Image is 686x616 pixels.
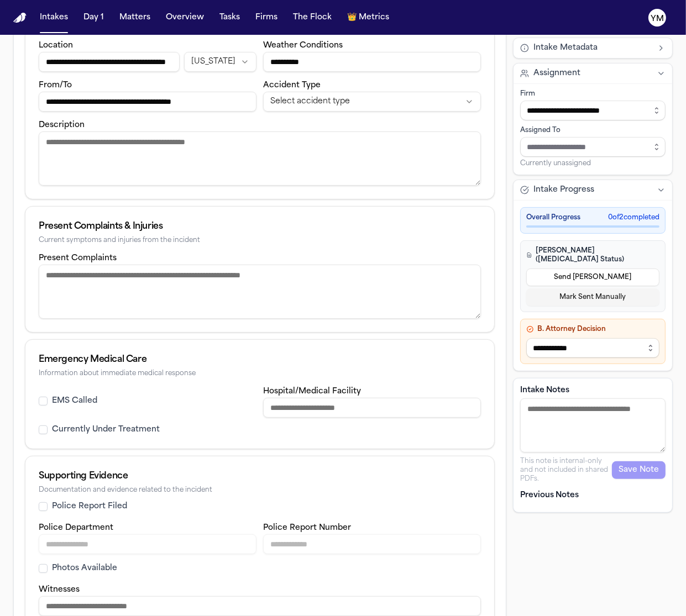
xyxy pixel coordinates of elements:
div: Information about immediate medical response [39,370,481,378]
h4: [PERSON_NAME] ([MEDICAL_DATA] Status) [526,246,659,264]
button: Incident state [184,52,256,72]
label: Intake Notes [520,385,666,396]
input: Assign to staff member [520,137,666,157]
button: The Flock [289,8,336,28]
div: Documentation and evidence related to the incident [39,486,481,494]
label: Weather Conditions [263,41,343,50]
p: Previous Notes [520,490,666,501]
button: Day 1 [79,8,108,28]
label: Description [39,121,85,129]
input: Weather conditions [263,52,481,72]
input: From/To destination [39,92,256,112]
button: Intake Progress [514,180,672,200]
label: Accident Type [263,81,321,89]
button: Mark Sent Manually [526,288,659,306]
input: Witnesses [39,596,481,616]
button: Tasks [215,8,244,28]
span: Intake Progress [533,185,594,196]
label: Location [39,41,73,50]
button: Send [PERSON_NAME] [526,268,659,286]
label: Witnesses [39,586,80,594]
textarea: Intake notes [520,398,666,452]
label: Police Report Number [263,524,351,532]
button: Firms [251,8,282,28]
div: Firm [520,89,666,98]
span: 0 of 2 completed [608,213,659,222]
input: Police department [39,534,256,554]
input: Select firm [520,101,666,120]
div: Present Complaints & Injuries [39,220,481,233]
button: Matters [115,8,155,28]
textarea: Incident description [39,131,481,186]
div: Current symptoms and injuries from the incident [39,236,481,245]
label: EMS Called [52,396,97,407]
input: Police report number [263,534,481,554]
span: Overall Progress [526,213,580,222]
p: This note is internal-only and not included in shared PDFs. [520,457,612,483]
label: Photos Available [52,563,117,574]
input: Incident location [39,52,180,72]
div: Emergency Medical Care [39,353,481,366]
button: Intake Metadata [514,38,672,58]
button: crownMetrics [343,8,394,28]
label: Hospital/Medical Facility [263,387,361,396]
h4: B. Attorney Decision [526,325,659,334]
textarea: Present complaints [39,265,481,319]
div: Assigned To [520,126,666,135]
span: Assignment [533,68,580,79]
img: Finch Logo [13,13,27,23]
span: Intake Metadata [533,43,598,54]
input: Hospital or medical facility [263,398,481,418]
label: Currently Under Treatment [52,424,160,435]
a: Home [13,13,27,23]
div: Supporting Evidence [39,470,481,483]
label: From/To [39,81,72,89]
label: Present Complaints [39,254,117,262]
button: Intakes [35,8,72,28]
span: Currently unassigned [520,159,591,168]
button: Overview [161,8,208,28]
button: Assignment [514,64,672,83]
label: Police Report Filed [52,501,127,512]
label: Police Department [39,524,113,532]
